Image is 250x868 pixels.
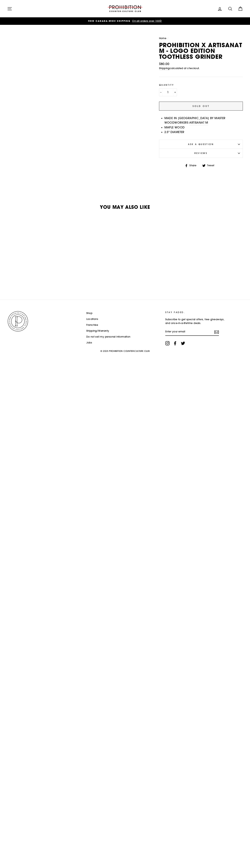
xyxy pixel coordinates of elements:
span: Reviews [194,152,207,154]
a: FREE CANADA-WIDE SHIPPING On all orders over 100$! [8,19,242,23]
a: Shipping [159,66,170,71]
p: © 2025 PROHIBITION COUNTER-CULTURE CLUB [7,348,243,354]
button: Reduce item quantity by one [159,88,163,96]
h3: You may also like [7,204,243,209]
a: Shop [86,311,93,316]
a: ARTISANAT M [189,120,208,125]
span: Tweet [207,164,217,168]
span: / [167,37,169,40]
button: Reviews [159,149,243,158]
span: Share [189,164,199,168]
h1: PROHIBITION X ARTISANAT M - LOGO EDITION TOOTHLESS GRINDER [159,42,243,60]
span: Sold Out [192,104,209,108]
a: Jobs [86,340,92,345]
a: Franchise [86,322,98,328]
input: quantity [159,88,177,96]
span: FREE CANADA-WIDE SHIPPING [88,19,130,23]
p: Subscribe to get special offers, free giveaways, and once-in-a-lifetime deals. [165,318,230,325]
a: Home [159,37,167,40]
button: Increase item quantity by one [173,88,177,96]
input: Enter your email [165,328,219,336]
nav: breadcrumbs [159,36,243,40]
li: MADE IN [GEOGRAPHIC_DATA] BY MASTER WOODWORKERS [164,116,243,125]
label: Quantity [159,83,243,87]
li: MAPLE WOOD [164,125,243,130]
img: PROHIBITION COUNTER-CULTURE CLUB [7,311,29,332]
p: STAY FADED. [165,311,230,314]
button: Ask a question [159,140,243,149]
a: Do not sell my personal information [86,334,130,340]
span: On all orders over 100$! [131,19,162,23]
img: PROHIBITION COUNTER-CULTURE CLUB [107,5,143,12]
li: 2.5" DIAMETER [164,130,243,134]
a: Locations [86,316,98,322]
button: Sold Out [159,102,243,111]
small: calculated at checkout. [159,66,243,71]
span: $80.00 [159,62,169,66]
a: Shipping/Warranty [86,328,109,334]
